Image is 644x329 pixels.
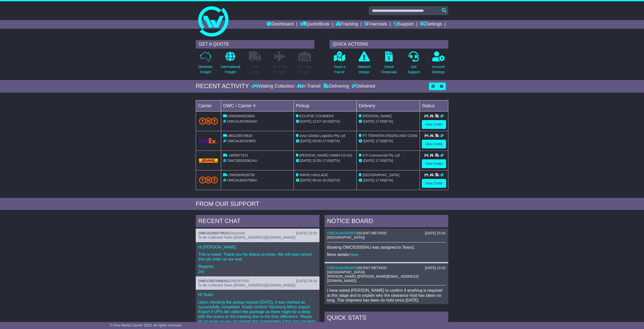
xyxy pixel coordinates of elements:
div: Delivered [350,84,375,89]
a: OWCAU625029CN [327,266,357,270]
span: 09:00 [312,139,321,143]
span: To Be Collected Team ([EMAIL_ADDRESS][DOMAIN_NAME]) [198,283,295,287]
div: Waiting Collection [253,84,296,89]
span: OWCAU628758AU [227,178,257,182]
a: OWCCN572995AU [198,279,229,283]
img: DHL.png [199,159,218,163]
div: NOTICE BOARD [325,215,448,229]
a: OWCAU594779US [198,231,229,235]
a: Dashboard [267,20,294,29]
div: RECENT CHAT [196,215,319,229]
span: DREWTON [230,279,248,283]
span: 08:02 [312,178,321,182]
span: To Be Collected Team ([EMAIL_ADDRESS][DOMAIN_NAME]) [198,235,295,239]
span: [DATE] [300,139,311,143]
span: PT TRIPATRA ENGRS AND CONS [363,134,417,138]
span: [DATE] [300,119,311,123]
div: ( ) [327,266,446,274]
span: [GEOGRAPHIC_DATA] [363,173,399,177]
div: RECENT ACTIVITY - [196,83,253,90]
a: GetSupport [407,51,420,78]
a: View Order [422,179,446,188]
img: TNT_Domestic.png [199,176,218,183]
span: OWCAU629196ID [227,139,256,143]
div: ( ) [198,279,317,283]
span: 17:00 [375,119,384,123]
div: [DATE] 21:01 [425,266,446,270]
p: Domestic Freight [198,64,213,75]
span: 16:00 [322,119,331,123]
p: Regards, Joy [198,264,317,274]
td: Carrier [196,100,221,111]
span: Diamond [230,231,244,235]
a: DomesticFreight [198,51,213,78]
span: [DATE] [363,139,374,143]
a: Tracking [336,20,358,29]
a: Settings [420,20,442,29]
span: [PERSON_NAME] GMBH CO KG [300,153,352,157]
span: SCENT METHOD [GEOGRAPHIC_DATA] [327,266,387,274]
p: More details: . [327,252,446,257]
a: OWCAU625029CN [327,231,357,235]
span: OWS000628758 [229,173,255,177]
div: Delivering [322,84,350,89]
div: Quick Stats [325,312,448,325]
p: Track a Parcel [334,64,345,75]
td: Status [420,100,448,111]
span: 17:00 [375,159,384,163]
div: (ETA) [359,158,418,163]
span: 17:00 [375,139,384,143]
td: OWC / Carrier # [221,100,294,111]
a: Quote/Book [300,20,330,29]
p: I have asked [PERSON_NAME] to confirm if anything is required at this stage and to explain why th... [327,288,446,312]
span: 12:57 [312,119,321,123]
p: Hi [PERSON_NAME], [198,245,317,249]
p: Upon checking the pickup request [DATE], it was marked as successfully completed. Kindly confirm ... [198,300,317,329]
p: Full Loads [249,64,261,75]
a: here [350,252,358,257]
div: FROM OUR SUPPORT [196,200,448,208]
span: SCENT METHOD [GEOGRAPHIC_DATA] [327,231,387,239]
div: QUICK ACTIONS [330,40,448,49]
div: - (ETA) [296,119,355,124]
span: 15:00 [322,178,331,182]
p: Network Delays [358,64,371,75]
div: [DATE] 21:01 [425,231,446,235]
span: [DATE] [300,159,311,163]
td: Delivery [357,100,420,111]
p: International Freight [221,64,240,75]
span: [DATE] [363,159,374,163]
div: (ETA) [359,119,418,124]
span: 1955977671 [229,153,248,157]
span: [PERSON_NAME] [363,114,391,118]
span: 17:00 [375,178,384,182]
a: InternationalFreight [220,51,240,78]
span: [PERSON_NAME] ([PERSON_NAME][EMAIL_ADDRESS][DOMAIN_NAME]) [327,274,419,283]
a: View Order [422,159,446,168]
div: - (ETA) [296,138,355,144]
p: Get Support [408,64,420,75]
span: [DATE] [363,178,374,182]
span: A P Commercial Pty Ltd [363,153,400,157]
span: © One World Courier 2025. All rights reserved. [110,323,183,327]
span: ECLIPSE COURIERS [300,114,334,118]
span: 883228576818 [229,134,252,138]
span: 17:00 [322,159,331,163]
p: Booking OWCID3000AU was assigned to Team2. [327,245,446,250]
div: [DATE] 09:24 [296,279,317,283]
p: Check Financials [381,64,397,75]
span: RAPID HAULAGE [300,173,328,177]
span: [DATE] [300,178,311,182]
div: GET A QUOTE [196,40,314,49]
div: (ETA) [359,138,418,144]
a: CheckFinancials [381,51,397,78]
div: - (ETA) [296,158,355,163]
a: Support [393,20,414,29]
a: Track aParcel [333,51,345,78]
div: ( ) [327,231,446,240]
a: Financials [364,20,387,29]
a: View Order [422,120,446,129]
div: ( ) [198,231,317,235]
span: 17:00 [322,139,331,143]
p: Air & Sea Freight [272,64,287,75]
